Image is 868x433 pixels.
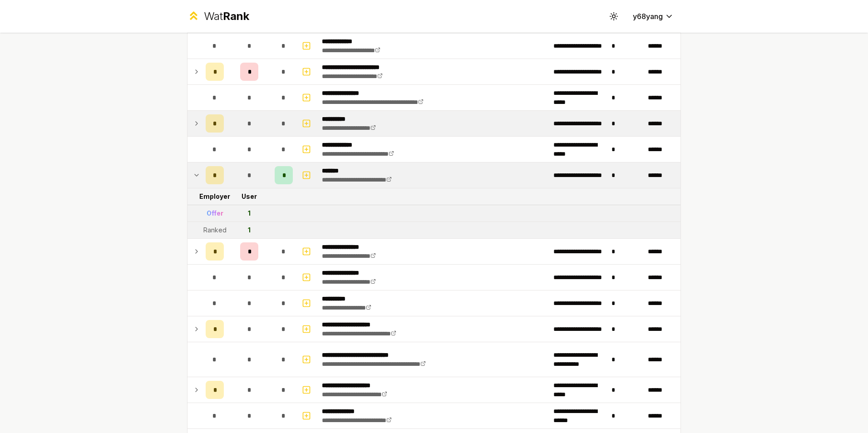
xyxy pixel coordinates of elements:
span: y68yang [633,11,663,22]
td: Employer [202,188,227,205]
a: WatRank [187,9,249,24]
div: Ranked [203,226,227,235]
td: User [227,188,271,205]
div: 1 [248,209,251,218]
div: 1 [248,226,251,235]
span: Rank [223,10,249,23]
button: y68yang [626,8,681,25]
div: Offer [207,209,223,218]
div: Wat [204,9,249,24]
